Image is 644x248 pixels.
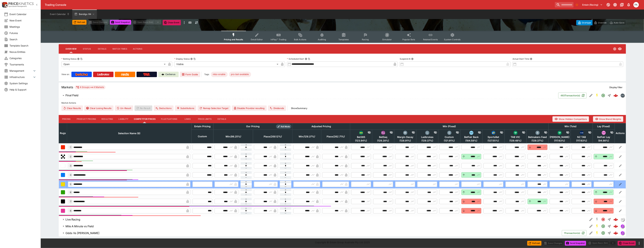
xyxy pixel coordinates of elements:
button: Edit Detail [588,223,594,229]
div: Peter Addley [633,2,639,7]
span: Roll Mode [279,125,291,128]
span: 1 [70,146,72,148]
span: Place(200.12%) [260,135,285,139]
div: Betting Target: cerberus [211,72,228,77]
a: 5d477f53-92d2-4e0d-828a-70d55e5418cc [612,92,619,99]
span: Win(129.37%) [295,135,319,139]
div: 9ce89bf4-5a5b-4c2a-b762-5be879915334 [613,224,618,229]
img: betfair_back.png [469,131,473,135]
img: victab.png [514,131,518,135]
span: ( 129.37 %) [528,139,547,142]
img: simulator [621,231,624,235]
h6: Odds Vs [PERSON_NAME] [65,231,99,235]
span: Help & Support [10,88,36,91]
img: logo-cerberus--red.svg [613,231,618,235]
span: ( 127.55 %) [484,139,503,142]
div: Hide Competitor [363,131,371,135]
button: No Bookmarks [574,2,580,7]
button: Connected to PK [605,2,611,8]
a: Cerberus [158,72,179,77]
span: Infrastructure [10,75,32,79]
img: PriceKinetics [8,2,34,5]
span: NZ TAB [572,136,592,139]
button: SGM Disabled [594,216,600,223]
button: ShowSummary [289,105,309,111]
button: Straight [606,216,612,223]
span: Re-Result [135,105,152,111]
a: 9ce89bf4-5a5b-4c2a-b762-5be879915334 [612,223,619,230]
span: ( 129.37 %) [417,139,437,142]
button: 1Transaction(s) [562,230,587,236]
img: Sportsbook Management [8,6,27,7]
button: Edit Detail [588,92,594,99]
p: Display Status [174,57,190,60]
div: betfair_back [469,131,473,135]
button: Open [600,223,606,229]
th: Rugs [59,123,67,143]
span: 3 [70,165,72,167]
p: Overtype [582,21,591,24]
button: Event Calendar [48,10,72,19]
label: Tags: [204,72,210,77]
button: Open [600,230,606,236]
button: SGM Enabled [594,230,600,236]
div: betfair_lay [602,131,606,135]
button: 483Transaction(s) [558,93,587,98]
span: mbo-enable [211,73,228,76]
div: split button [588,241,616,245]
button: Send Snapshot [110,20,131,25]
th: Actions [615,123,626,143]
span: Event Calendar [10,12,36,16]
span: ( 121.91 %) [439,139,459,142]
span: Template Search [10,44,36,47]
span: Bulk Actions [294,38,307,41]
div: Show/hide Price Roll mode configuration. [276,125,291,129]
span: Selection Name (8) [114,131,144,135]
button: Overtype [576,20,593,25]
svg: Open [601,231,605,235]
th: Custom [191,130,213,143]
img: Cerberus [162,73,164,76]
label: Market Actions [61,100,623,105]
span: Management [10,69,32,73]
div: Hide Competitor [518,131,526,135]
span: Place(262.71%) [323,135,348,139]
div: Hide Competitor [407,131,415,135]
span: Detail Editor [251,38,263,41]
button: Match Times [110,45,130,53]
div: Hide Competitor [473,131,481,135]
img: PriceKinetics Logo [1,1,8,8]
button: Straight [606,230,612,236]
img: betdaq.png [381,131,385,135]
img: Betcha [75,73,88,76]
button: Refresh [527,241,542,246]
div: 5d477f53-92d2-4e0d-828a-70d55e5418cc [613,93,618,98]
button: Disable Provider resulting [232,105,267,111]
div: simulator [621,224,625,228]
img: victab.png [558,131,562,135]
button: Odds Vs [PERSON_NAME] [59,230,562,236]
span: System Settings [10,82,36,85]
span: ( 128.91 %) [395,139,415,142]
p: Cerberus [166,73,176,76]
em: ( 99.25 %) [230,135,241,139]
button: Competitor Prices [131,115,158,123]
div: Hide Competitor [429,131,437,135]
th: Adjusted Pricing [292,123,350,130]
label: View on : [61,72,70,77]
button: Open [600,92,606,99]
span: Win(99.25%) [222,135,245,139]
button: Select Tenant [580,2,605,7]
button: Resulting [99,115,116,123]
div: 58673519-cb5b-478a-90de-984e6b8bfdbd [613,231,618,235]
div: betdaq [381,131,385,135]
img: Neds [121,73,129,76]
button: more [182,20,186,25]
span: ( 123.94 %) [351,139,371,142]
button: Send Snapshot [565,241,586,246]
img: simulator [621,224,624,228]
button: Straight [606,223,612,229]
span: 7 [70,200,72,203]
img: TabNZ [143,73,150,76]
